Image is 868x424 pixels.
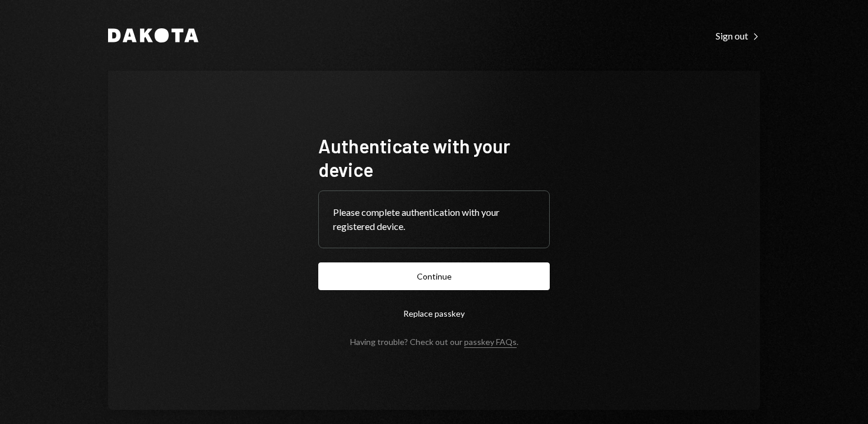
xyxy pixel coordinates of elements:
div: Please complete authentication with your registered device. [333,205,535,234]
div: Having trouble? Check out our . [350,337,518,347]
a: passkey FAQs [464,337,517,348]
a: Sign out [716,29,760,42]
h1: Authenticate with your device [318,134,550,181]
button: Replace passkey [318,300,550,327]
button: Continue [318,262,550,290]
div: Sign out [716,30,760,42]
